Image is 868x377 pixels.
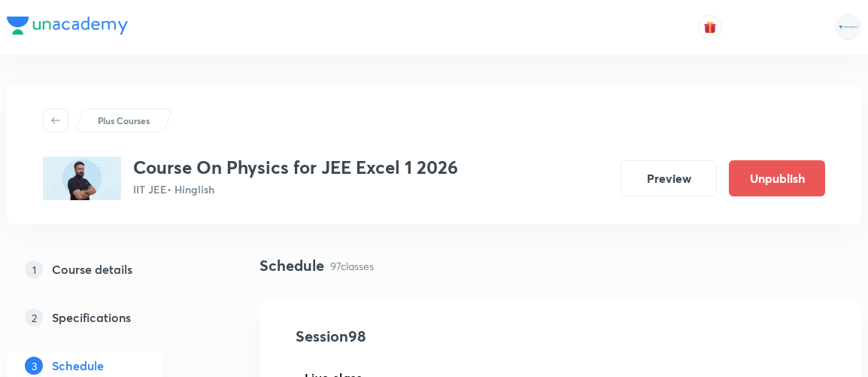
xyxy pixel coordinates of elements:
img: avatar [703,20,717,34]
button: avatar [698,15,722,39]
p: 97 classes [330,258,374,274]
p: 3 [25,357,43,375]
h5: Specifications [52,309,131,327]
img: Company Logo [7,17,128,35]
h4: Session 98 [296,325,570,348]
a: Company Logo [7,17,128,38]
h5: Course details [52,260,132,278]
p: 2 [25,309,43,327]
h3: Course On Physics for JEE Excel 1 2026 [133,157,458,178]
p: IIT JEE • Hinglish [133,181,458,197]
a: 1Course details [7,254,211,284]
h5: Schedule [52,357,104,375]
p: Plus Courses [98,114,150,127]
button: Unpublish [729,160,825,196]
a: 2Specifications [7,303,211,333]
img: 44B34326-2AA0-4659-AA87-3291FCED8E62_plus.png [43,157,121,200]
p: 1 [25,260,43,278]
h4: Schedule [259,254,324,277]
img: Rahul Mishra [836,14,861,40]
button: Preview [621,160,717,196]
